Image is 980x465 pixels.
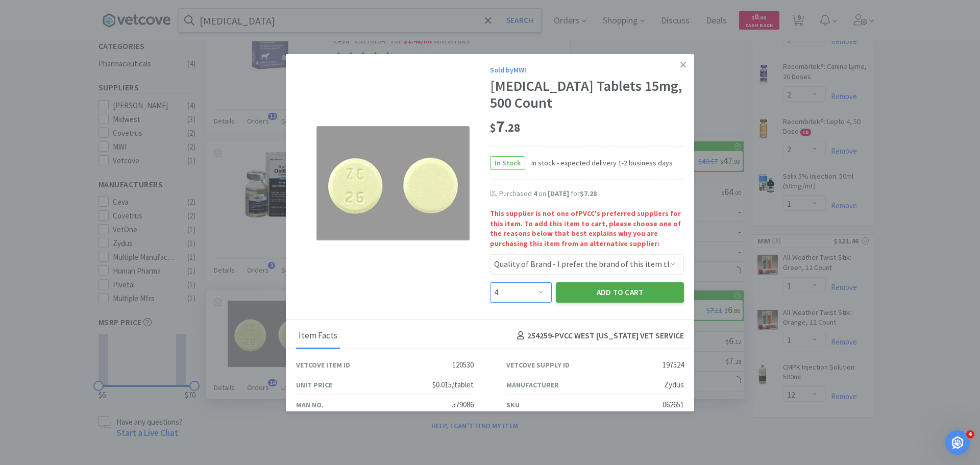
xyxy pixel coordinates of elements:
[490,78,684,112] div: [MEDICAL_DATA] Tablets 15mg, 500 Count
[533,189,537,198] span: 4
[663,399,684,411] div: 062651
[966,430,974,438] span: 4
[452,359,474,371] div: 120530
[296,324,340,349] div: Item Facts
[548,189,569,198] span: [DATE]
[296,379,332,390] div: Unit Price
[490,64,684,76] div: Sold by MWI
[580,189,597,198] span: $7.28
[506,379,559,390] div: Manufacturer
[316,126,470,240] img: b3541baec55b4d6b9a75ef8bd9863feb_197524.png
[663,359,684,371] div: 197524
[945,430,970,455] iframe: Intercom live chat
[513,329,684,342] h4: 254259 - PVCC WEST [US_STATE] VET SERVICE
[296,399,324,410] div: Man No.
[556,282,684,303] button: Add to Cart
[505,120,520,135] span: . 28
[664,379,684,391] div: Zydus
[506,399,520,410] div: SKU
[491,157,525,169] span: In Stock
[506,359,570,371] div: Vetcove Supply ID
[490,120,496,135] span: $
[525,157,673,168] span: In stock - expected delivery 1-2 business days
[432,379,474,391] div: $0.015/tablet
[490,209,684,249] strong: This supplier is not one of PVCC 's preferred suppliers for this item. To add this item to cart, ...
[499,189,684,199] div: Purchased on for
[490,116,520,136] span: 7
[296,359,350,371] div: Vetcove Item ID
[452,399,474,411] div: 579086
